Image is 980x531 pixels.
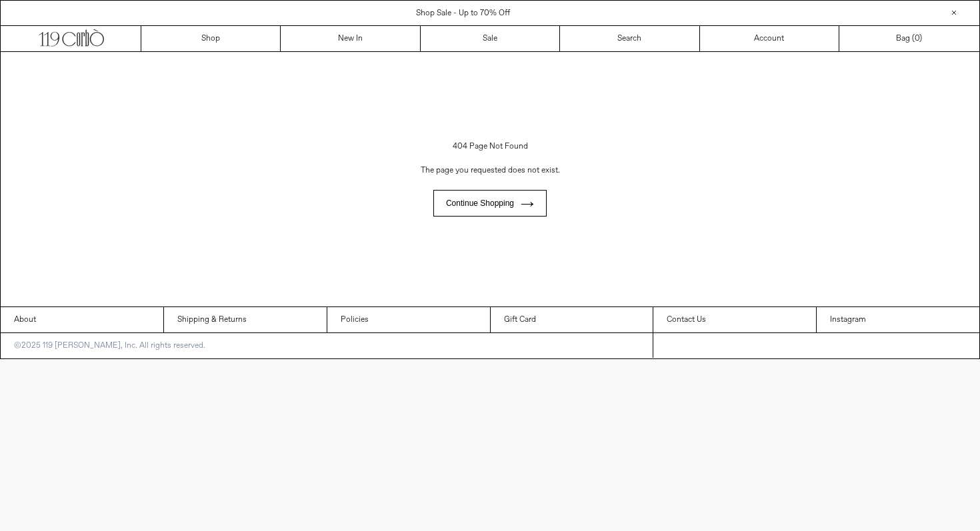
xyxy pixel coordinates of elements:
a: Sale [421,26,560,51]
p: The page you requested does not exist. [37,158,943,183]
a: Search [560,26,699,51]
a: Account [700,26,839,51]
a: About [1,307,163,332]
a: Shop Sale - Up to 70% Off [416,8,510,19]
a: New In [281,26,420,51]
a: Contact Us [653,307,816,332]
a: Shipping & Returns [164,307,327,332]
a: Shop [141,26,281,51]
a: Gift Card [491,307,653,332]
p: ©2025 119 [PERSON_NAME], Inc. All rights reserved. [1,333,219,358]
h1: 404 Page Not Found [37,135,943,158]
a: Policies [327,307,490,332]
a: Instagram [817,307,979,332]
span: 0 [915,33,919,44]
a: Bag () [839,26,979,51]
span: ) [915,33,922,45]
a: Continue shopping [433,190,547,217]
